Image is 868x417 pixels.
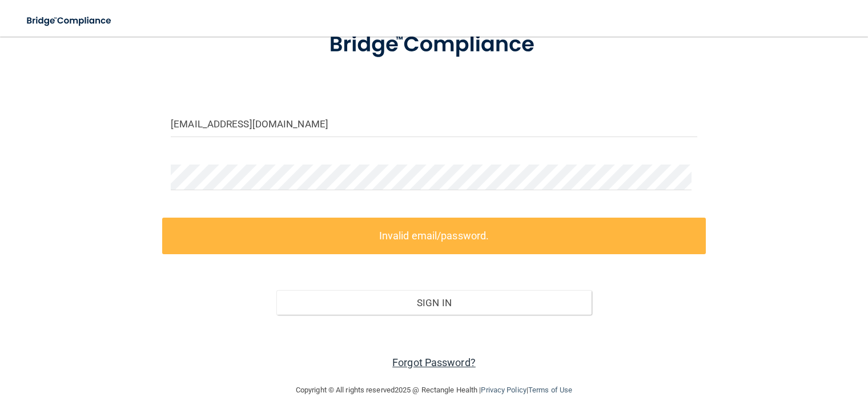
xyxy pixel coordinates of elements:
[276,290,592,315] button: Sign In
[171,111,697,137] input: Email
[17,9,122,33] img: bridge_compliance_login_screen.278c3ca4.svg
[528,386,572,394] a: Terms of Use
[226,372,642,408] div: Copyright © All rights reserved 2025 @ Rectangle Health | |
[481,386,526,394] a: Privacy Policy
[162,218,706,254] label: Invalid email/password.
[307,17,561,73] img: bridge_compliance_login_screen.278c3ca4.svg
[392,356,476,368] a: Forgot Password?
